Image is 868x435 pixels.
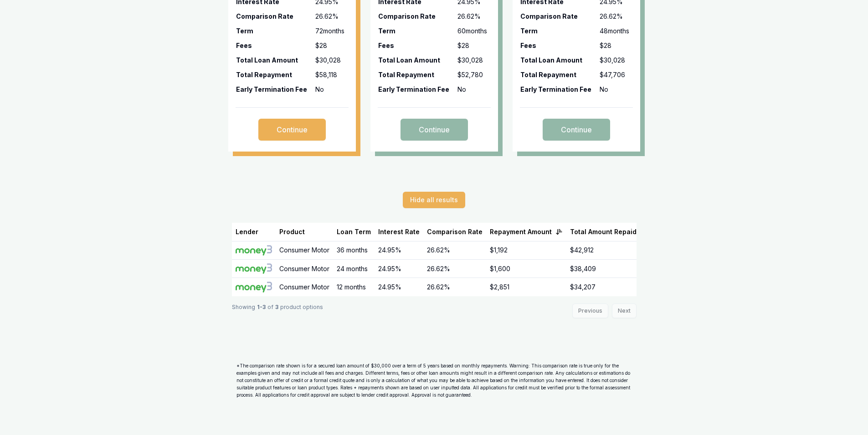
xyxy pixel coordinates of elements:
[457,23,491,38] td: 60 months
[276,259,333,278] td: Consumer Motor
[333,259,375,278] td: 24 months
[599,9,633,23] td: 26.62 %
[566,259,640,278] td: $38,409
[490,227,552,236] div: Repayment Amount
[486,259,566,278] td: $1,600
[378,23,457,38] th: Term
[375,241,423,259] td: 24.95%
[236,23,315,38] th: Term
[315,52,348,67] td: $30,028
[599,23,633,38] td: 48 months
[232,304,323,318] div: Showing of product options
[427,227,483,236] div: Comparison Rate
[599,82,633,96] td: No
[378,38,457,52] th: Fees
[236,82,315,96] th: Early Termination Fee
[520,52,599,67] th: Total Loan Amount
[401,119,468,141] button: Continue
[375,259,423,278] td: 24.95%
[279,227,329,236] div: Product
[378,67,457,82] th: Total Repayment
[236,362,632,398] p: *The comparison rate shown is for a secured loan amount of $30,000 over a term of 5 years based o...
[236,263,272,274] img: Money3
[258,119,326,141] button: Continue
[236,52,315,67] th: Total Loan Amount
[378,9,457,23] th: Comparison Rate
[457,67,491,82] td: $52,780
[375,278,423,296] td: 24.95%
[423,278,486,296] td: 26.62%
[520,23,599,38] th: Term
[333,241,375,259] td: 36 months
[599,67,633,82] td: $47,706
[315,23,348,38] td: 72 months
[457,52,491,67] td: $30,028
[333,278,375,296] td: 12 months
[520,38,599,52] th: Fees
[457,82,491,96] td: No
[520,9,599,23] th: Comparison Rate
[457,38,491,52] td: $28
[378,82,457,96] th: Early Termination Fee
[236,9,315,23] th: Comparison Rate
[543,119,610,141] button: Continue
[423,259,486,278] td: 26.62%
[315,38,348,52] td: $28
[486,278,566,296] td: $2,851
[570,227,637,236] div: Total Amount Repaid
[457,9,491,23] td: 26.62 %
[315,9,348,23] td: 26.62 %
[423,241,486,259] td: 26.62%
[236,245,272,256] img: Money3
[520,82,599,96] th: Early Termination Fee
[315,67,348,82] td: $58,118
[378,52,457,67] th: Total Loan Amount
[378,227,420,236] div: Interest Rate
[236,282,272,292] img: Money3
[236,67,315,82] th: Total Repayment
[599,38,633,52] td: $28
[257,304,266,318] strong: 1 - 3
[520,67,599,82] th: Total Repayment
[236,38,315,52] th: Fees
[403,192,465,208] button: Hide all results
[337,227,371,236] div: Loan Term
[566,278,640,296] td: $34,207
[236,227,272,236] div: Lender
[276,241,333,259] td: Consumer Motor
[486,241,566,259] td: $1,192
[599,52,633,67] td: $30,028
[275,304,278,318] strong: 3
[276,278,333,296] td: Consumer Motor
[566,241,640,259] td: $42,912
[315,82,348,96] td: No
